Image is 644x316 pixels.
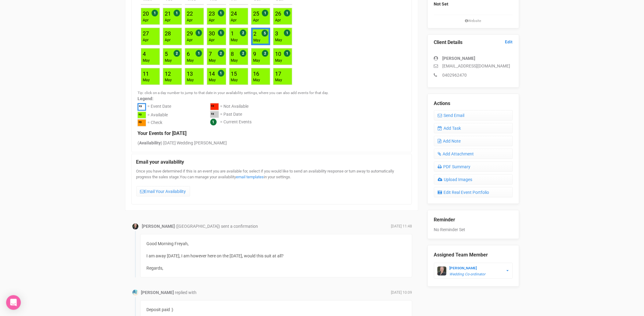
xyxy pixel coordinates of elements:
div: May [187,58,194,63]
a: 7 [209,51,212,57]
a: 3 [275,30,278,37]
button: [PERSON_NAME] Wedding Co-ordinator [434,263,513,279]
a: 1 [231,30,234,37]
span: 2 [218,50,224,57]
legend: Actions [434,100,513,107]
small: Website [434,18,513,24]
a: 14 [209,71,215,77]
legend: Client Details [434,39,513,46]
a: 5 [165,51,168,57]
span: 1 [218,70,224,77]
div: = Not Available [220,103,248,111]
div: May [187,78,194,83]
div: May [231,38,238,43]
a: 22 [187,10,193,17]
img: open-uri20250213-2-1m688p0 [437,267,447,276]
div: Good Morning Freyah, I am away [DATE], I am however here on the [DATE], would this suit at all? R... [147,241,406,271]
a: 4 [143,51,146,57]
a: Add Task [434,123,513,133]
img: Profile Image [132,290,138,296]
span: 1 [196,50,202,57]
div: May [209,58,216,63]
a: Add Attachment [434,149,513,159]
legend: Assigned Team Member [434,252,513,259]
strong: [PERSON_NAME] [142,224,175,229]
span: replied with [175,290,197,295]
legend: Your Events for [DATE] [138,130,406,137]
div: ²³ [210,103,219,110]
div: = Event Date [147,103,171,112]
div: Apr [275,18,281,23]
span: You can manage your availability in your settings. [180,175,291,179]
a: 16 [253,71,259,77]
div: May [209,78,216,83]
span: [DATE] 11:48 [391,224,412,229]
span: 1 [152,10,158,16]
div: May [231,78,238,83]
a: 11 [143,71,149,77]
a: 10 [275,51,281,57]
div: Apr [231,18,237,23]
a: email templates [236,175,264,179]
a: Send Email [434,110,513,121]
a: 28 [165,30,171,37]
div: Apr [143,38,149,43]
legend: Email your availability [136,159,407,166]
p: 0402962470 [434,72,513,78]
span: [DATE] 10:09 [391,290,412,296]
a: Edit Real Event Portfolio [434,187,513,198]
div: ²³ [138,103,146,111]
a: 15 [231,71,237,77]
div: May [253,38,260,43]
div: No Reminder Set [434,210,513,233]
span: 5 [262,30,268,37]
span: 2 [240,50,246,57]
span: 1 [284,30,290,36]
a: Upload Images [434,174,513,185]
label: Legend: [138,96,406,102]
a: 9 [253,51,256,57]
a: Add Note [434,136,513,146]
div: Apr [165,38,171,43]
a: Edit [505,39,513,45]
div: Open Intercom Messenger [6,295,21,310]
div: = Available [147,112,168,120]
div: May [275,78,282,83]
div: May [253,78,260,83]
div: May [253,58,260,63]
strong: [PERSON_NAME] [450,266,477,270]
div: May [165,58,172,63]
div: May [143,78,150,83]
span: 1 [284,10,290,16]
span: 1 [218,30,224,36]
div: Apr [209,18,215,23]
a: 21 [165,10,171,17]
a: 12 [165,71,171,77]
a: 8 [231,51,234,57]
span: 1 [174,10,180,16]
a: 23 [209,10,215,17]
div: ( ) [DATE] Wedding [PERSON_NAME] [138,140,406,146]
strong: [PERSON_NAME] [443,56,476,61]
div: May [165,78,172,83]
a: 30 [209,30,215,37]
strong: [PERSON_NAME] [141,290,174,295]
div: ²³ [138,112,146,119]
span: 1 [210,119,217,125]
legend: Reminder [434,216,513,223]
span: ([GEOGRAPHIC_DATA]) sent a confirmation [176,224,258,229]
a: 2 [253,31,256,37]
a: PDF Summary [434,162,513,172]
strong: Not Set [434,2,449,6]
div: ²³ [138,119,146,126]
a: 13 [187,71,193,77]
div: Apr [165,18,171,23]
a: 25 [253,10,259,17]
a: 20 [143,10,149,17]
div: May [275,58,282,63]
span: 1 [218,10,224,16]
a: Email Your Availability [136,186,190,197]
div: May [231,58,238,63]
div: ²³ [210,111,219,118]
strong: Availability [139,140,161,145]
